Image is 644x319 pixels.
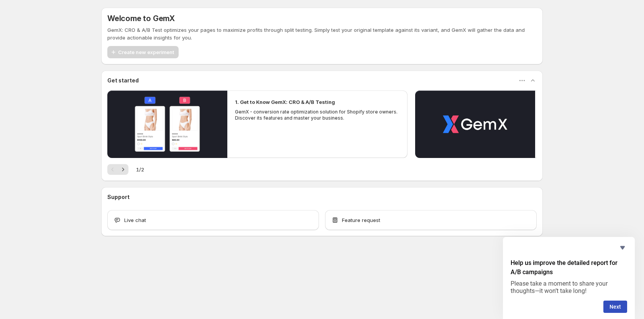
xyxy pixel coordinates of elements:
div: Help us improve the detailed report for A/B campaigns [511,243,627,313]
h5: Welcome to GemX [107,14,175,23]
p: GemX: CRO & A/B Test optimizes your pages to maximize profits through split testing. Simply test ... [107,26,537,41]
p: Please take a moment to share your thoughts—it won’t take long! [511,280,627,294]
button: Play video [415,90,535,158]
span: Live chat [124,216,146,224]
h2: 1. Get to Know GemX: CRO & A/B Testing [235,98,335,106]
span: 1 / 2 [136,166,144,173]
h3: Support [107,193,130,201]
h3: Get started [107,77,139,84]
nav: Pagination [107,164,128,175]
button: Next question [603,301,627,313]
span: Feature request [342,216,380,224]
button: Hide survey [618,243,627,252]
button: Next [118,164,128,175]
p: GemX - conversion rate optimization solution for Shopify store owners. Discover its features and ... [235,109,400,121]
h2: Help us improve the detailed report for A/B campaigns [511,258,627,277]
button: Play video [107,90,227,158]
